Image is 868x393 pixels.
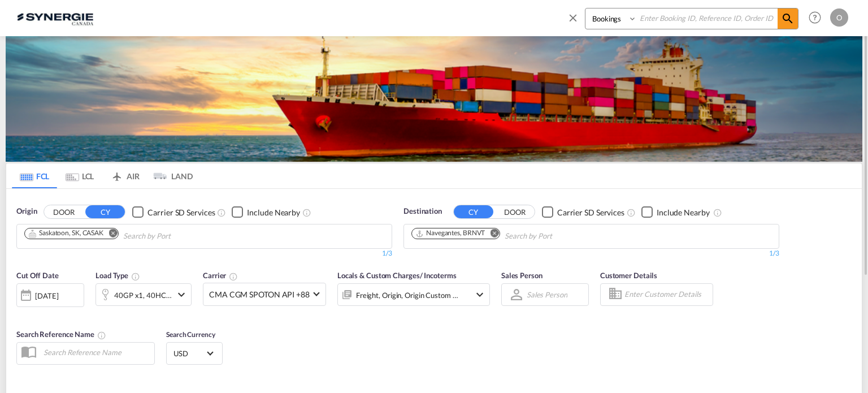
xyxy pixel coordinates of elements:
[85,205,125,218] button: CY
[209,289,310,300] span: CMA CGM SPOTON API +88
[403,249,779,258] div: 1/3
[247,207,300,218] div: Include Nearby
[483,228,500,240] button: Remove
[805,8,830,28] div: Help
[16,271,59,280] span: Cut Off Date
[16,206,37,217] span: Origin
[778,8,798,29] span: icon-magnify
[501,271,542,280] span: Sales Person
[57,163,102,188] md-tab-item: LCL
[166,330,215,339] span: Search Currency
[97,331,106,340] md-icon: Your search will be saved by the below given name
[217,208,226,217] md-icon: Unchecked: Search for CY (Container Yard) services for all selected carriers.Checked : Search for...
[657,207,710,218] div: Include Nearby
[302,208,311,217] md-icon: Unchecked: Ignores neighbouring ports when fetching rates.Checked : Includes neighbouring ports w...
[624,286,709,303] input: Enter Customer Details
[96,271,140,280] span: Load Type
[454,205,493,218] button: CY
[557,207,624,218] div: Carrier SD Services
[830,8,848,27] div: O
[35,291,58,301] div: [DATE]
[337,283,490,306] div: Freight Origin Origin Custom Destination Destination Custom Factory Stuffingicon-chevron-down
[542,206,624,218] md-checkbox: Checkbox No Ink
[131,272,140,281] md-icon: icon-information-outline
[173,348,205,359] span: USD
[526,286,568,303] md-select: Sales Person
[175,288,188,301] md-icon: icon-chevron-down
[110,170,124,178] md-icon: icon-airplane
[232,206,300,218] md-checkbox: Checkbox No Ink
[337,271,457,280] span: Locals & Custom Charges
[38,344,154,361] input: Search Reference Name
[415,228,485,238] div: Navegantes, BRNVT
[28,228,103,238] div: Saskatoon, SK, CASAK
[147,207,215,218] div: Carrier SD Services
[203,271,238,280] span: Carrier
[403,206,442,217] span: Destination
[147,163,193,188] md-tab-item: LAND
[641,206,710,218] md-checkbox: Checkbox No Ink
[12,163,193,188] md-pagination-wrapper: Use the left and right arrow keys to navigate between tabs
[23,224,235,245] md-chips-wrap: Chips container. Use arrow keys to select chips.
[627,208,636,217] md-icon: Unchecked: Search for CY (Container Yard) services for all selected carriers.Checked : Search for...
[600,271,657,280] span: Customer Details
[102,163,147,188] md-tab-item: AIR
[567,11,579,24] md-icon: icon-close
[420,271,457,280] span: / Incoterms
[805,8,824,27] span: Help
[17,5,93,31] img: 1f56c880d42311ef80fc7dca854c8e59.png
[16,283,84,307] div: [DATE]
[172,345,216,361] md-select: Select Currency: $ USDUnited States Dollar
[415,228,487,238] div: Press delete to remove this chip.
[356,287,459,303] div: Freight Origin Origin Custom Destination Destination Custom Factory Stuffing
[473,288,487,301] md-icon: icon-chevron-down
[44,206,84,219] button: DOOR
[114,287,172,303] div: 40GP x1 40HC x1
[132,206,215,218] md-checkbox: Checkbox No Ink
[6,36,862,162] img: LCL+%26+FCL+BACKGROUND.png
[229,272,238,281] md-icon: The selected Trucker/Carrierwill be displayed in the rate results If the rates are from another f...
[28,228,106,238] div: Press delete to remove this chip.
[16,249,392,258] div: 1/3
[410,224,617,245] md-chips-wrap: Chips container. Use arrow keys to select chips.
[12,163,57,188] md-tab-item: FCL
[16,305,25,321] md-datepicker: Select
[781,12,795,25] md-icon: icon-magnify
[637,8,778,28] input: Enter Booking ID, Reference ID, Order ID
[16,330,106,339] span: Search Reference Name
[713,208,722,217] md-icon: Unchecked: Ignores neighbouring ports when fetching rates.Checked : Includes neighbouring ports w...
[495,206,535,219] button: DOOR
[123,227,231,245] input: Chips input.
[567,8,585,35] span: icon-close
[101,228,118,240] button: Remove
[505,227,612,245] input: Chips input.
[96,283,192,306] div: 40GP x1 40HC x1icon-chevron-down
